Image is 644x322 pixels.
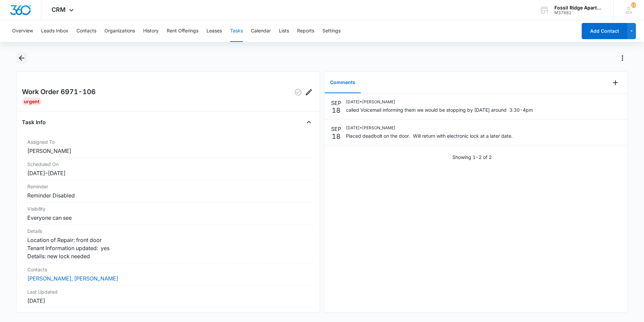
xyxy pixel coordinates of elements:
[332,133,341,140] p: 18
[554,5,604,10] div: account name
[22,87,96,98] h2: Work Order 6971-106
[27,288,309,295] dt: Last Updated
[279,20,289,42] button: Lists
[554,10,604,15] div: account id
[346,132,513,139] p: Placed deadbolt on the door. Will return with electronic lock at a later date.
[27,214,309,222] dd: Everyone can see
[12,20,33,42] button: Overview
[251,20,271,42] button: Calendar
[322,20,341,42] button: Settings
[303,87,314,98] button: Edit
[230,20,243,42] button: Tasks
[346,99,533,105] p: [DATE] • [PERSON_NAME]
[206,20,222,42] button: Leases
[27,205,309,212] dt: Visibility
[22,180,314,203] div: ReminderReminder Disabled
[346,106,533,113] p: called Voicemail informing them we would be stopping by [DATE] around 3:30-4pm
[22,158,314,180] div: Scheduled On[DATE]–[DATE]
[22,118,46,126] h4: Task Info
[22,263,314,286] div: Contacts[PERSON_NAME], [PERSON_NAME]
[167,20,198,42] button: Rent Offerings
[41,20,68,42] button: Leads Inbox
[22,98,41,106] div: Urgent
[27,183,309,190] dt: Reminder
[22,286,314,308] div: Last Updated[DATE]
[27,275,118,282] a: [PERSON_NAME], [PERSON_NAME]
[76,20,96,42] button: Contacts
[22,136,314,158] div: Assigned To[PERSON_NAME]
[16,53,27,63] button: Back
[631,2,636,8] div: notifications count
[27,236,309,260] dd: Location of Repair: front door Tenant Information updated: yes Details: new lock needed
[27,161,309,168] dt: Scheduled On
[27,147,309,155] dd: [PERSON_NAME]
[617,53,628,63] button: Actions
[27,266,309,273] dt: Contacts
[325,72,361,93] button: Comments
[303,117,314,128] button: Close
[27,191,309,199] dd: Reminder Disabled
[610,77,621,88] button: Add Comment
[582,23,627,39] button: Add Contact
[27,311,309,318] dt: Created On
[52,6,66,13] span: CRM
[346,125,513,131] p: [DATE] • [PERSON_NAME]
[331,99,341,107] p: SEP
[27,227,309,235] dt: Details
[27,169,309,177] dd: [DATE] – [DATE]
[143,20,159,42] button: History
[332,107,341,114] p: 18
[104,20,135,42] button: Organizations
[331,125,341,133] p: SEP
[27,297,309,305] dd: [DATE]
[631,2,636,8] span: 135
[297,20,314,42] button: Reports
[452,154,492,161] p: Showing 1-2 of 2
[22,225,314,263] div: DetailsLocation of Repair: front door Tenant Information updated: yes Details: new lock needed
[22,203,314,225] div: VisibilityEveryone can see
[27,138,309,145] dt: Assigned To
